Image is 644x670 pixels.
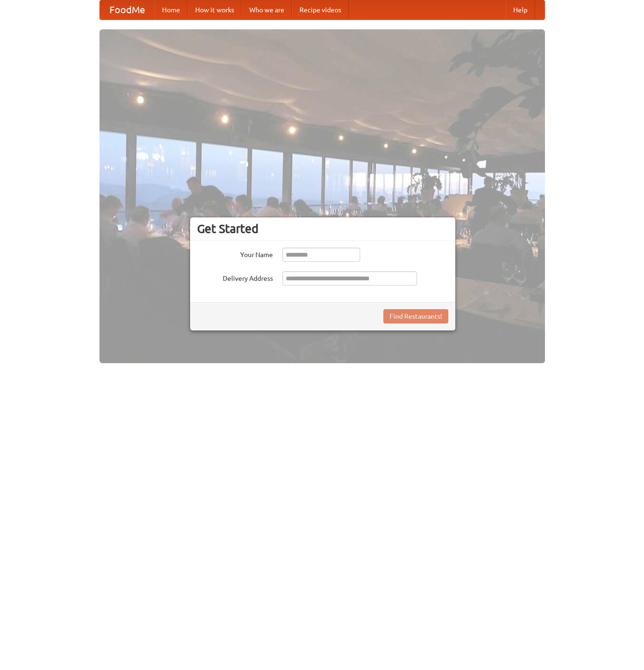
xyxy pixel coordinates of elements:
[100,0,154,19] a: FoodMe
[154,0,188,19] a: Home
[197,222,448,236] h3: Get Started
[242,0,292,19] a: Who we are
[506,0,535,19] a: Help
[197,248,273,259] label: Your Name
[188,0,242,19] a: How it works
[383,309,448,323] button: Find Restaurants!
[292,0,349,19] a: Recipe videos
[197,271,273,283] label: Delivery Address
